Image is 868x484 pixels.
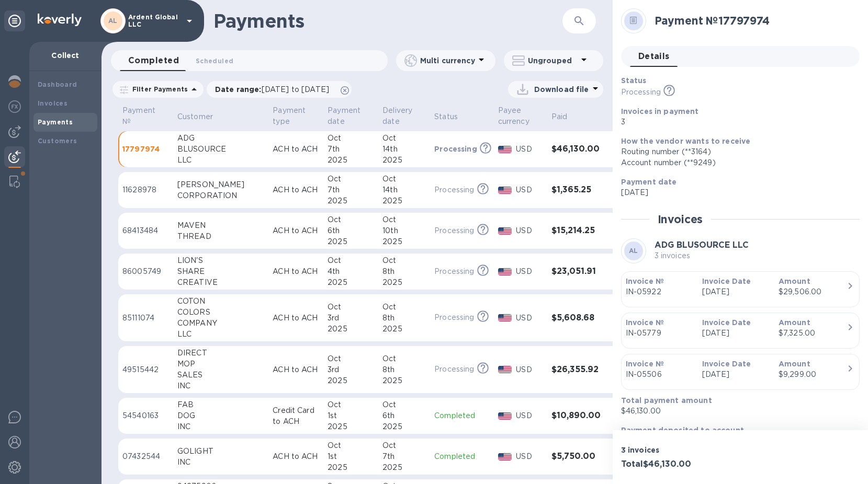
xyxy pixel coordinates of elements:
[382,236,426,247] div: 2025
[516,144,543,155] p: USD
[328,225,374,236] div: 6th
[551,365,601,375] h3: $26,355.92
[328,375,374,386] div: 2025
[177,421,264,432] div: INC
[177,231,264,242] div: THREAD
[626,369,694,380] p: IN-05506
[621,354,860,390] button: Invoice №IN-05506Invoice Date[DATE]Amount$9,299.00
[621,445,736,455] p: 3 invoices
[177,399,264,410] div: FAB
[626,328,694,339] p: IN-05779
[658,213,703,226] h2: Invoices
[434,266,474,277] p: Processing
[328,266,374,277] div: 4th
[328,277,374,288] div: 2025
[177,296,264,307] div: COTON
[128,14,181,28] p: Ardent Global LLC
[328,155,374,166] div: 2025
[215,84,334,95] p: Date range :
[382,185,426,195] div: 14th
[273,185,319,195] p: ACH to ACH
[528,55,578,66] p: Ungrouped
[626,286,694,297] p: IN-05922
[207,81,352,98] div: Date range:[DATE] to [DATE]
[551,226,601,236] h3: $15,214.25
[177,410,264,421] div: DOG
[382,324,426,335] div: 2025
[382,174,426,185] div: Oct
[516,185,543,195] p: USD
[382,410,426,421] div: 6th
[328,410,374,421] div: 1st
[626,277,664,285] b: Invoice №
[177,329,264,340] div: LLC
[4,10,25,31] div: Unpin categories
[273,364,319,375] p: ACH to ACH
[498,366,512,373] img: USD
[621,459,736,469] h3: Total $46,130.00
[328,105,360,127] p: Payment date
[382,462,426,473] div: 2025
[177,111,213,122] p: Customer
[498,314,512,321] img: USD
[516,266,543,277] p: USD
[273,144,319,155] p: ACH to ACH
[122,105,169,127] span: Payment №
[621,313,860,349] button: Invoice №IN-05779Invoice Date[DATE]Amount$7,325.00
[328,451,374,462] div: 1st
[702,328,770,339] p: [DATE]
[382,277,426,288] div: 2025
[38,137,77,145] b: Customers
[382,133,426,144] div: Oct
[498,268,512,275] img: USD
[38,14,82,26] img: Logo
[273,105,306,127] p: Payment type
[434,185,474,195] p: Processing
[551,144,601,154] h3: $46,130.00
[177,133,264,144] div: ADG
[551,111,568,122] p: Paid
[382,105,412,127] p: Delivery date
[621,406,851,417] p: $46,130.00
[328,324,374,335] div: 2025
[382,353,426,364] div: Oct
[382,255,426,266] div: Oct
[328,313,374,324] div: 3rd
[779,286,847,297] div: $29,506.00
[382,364,426,375] div: 8th
[551,111,581,122] span: Paid
[328,185,374,195] div: 7th
[621,271,860,307] button: Invoice №IN-05922Invoice Date[DATE]Amount$29,506.00
[382,144,426,155] div: 14th
[702,277,751,285] b: Invoice Date
[516,225,543,236] p: USD
[382,440,426,451] div: Oct
[434,225,474,236] p: Processing
[516,410,543,421] p: USD
[551,452,601,462] h3: $5,750.00
[262,85,329,94] span: [DATE] to [DATE]
[328,174,374,185] div: Oct
[328,236,374,247] div: 2025
[551,185,601,195] h3: $1,365.25
[328,421,374,432] div: 2025
[434,111,458,122] p: Status
[498,187,512,194] img: USD
[621,87,661,98] p: Processing
[328,133,374,144] div: Oct
[328,364,374,375] div: 3rd
[779,360,810,368] b: Amount
[38,80,77,88] b: Dashboard
[213,10,562,32] h1: Payments
[382,155,426,166] div: 2025
[551,267,601,276] h3: $23,051.91
[177,277,264,288] div: CREATIVE
[779,318,810,327] b: Amount
[382,399,426,410] div: Oct
[655,240,749,250] b: ADG BLUSOURCE LLC
[177,359,264,370] div: MOP
[621,107,699,116] b: Invoices in payment
[382,266,426,277] div: 8th
[177,220,264,231] div: MAVEN
[177,255,264,266] div: LION'S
